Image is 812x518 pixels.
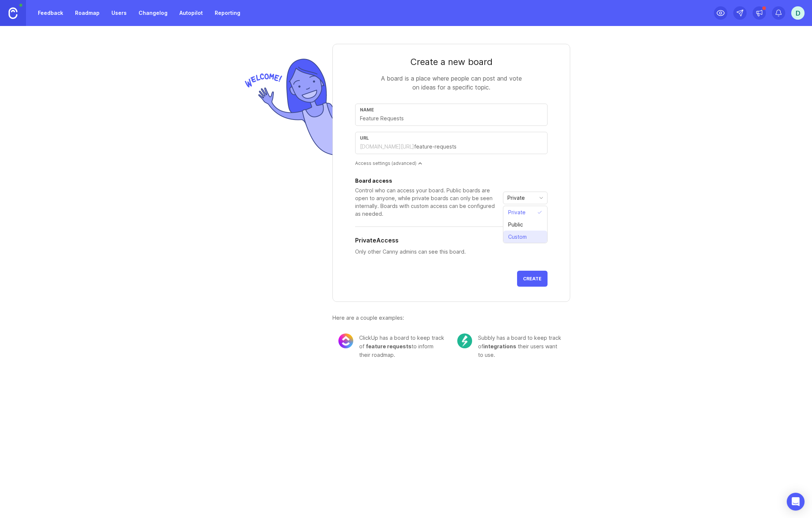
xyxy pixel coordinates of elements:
div: Control who can access your board. Public boards are open to anyone, while private boards can onl... [355,186,500,218]
input: Feature Requests [360,114,543,123]
span: Private [508,208,526,216]
h5: Private Access [355,236,399,245]
svg: check icon [537,210,545,215]
a: Users [107,6,131,20]
img: welcome-img-178bf9fb836d0a1529256ffe415d7085.png [242,56,332,159]
div: Subbly has a board to keep track of their users want to use. [478,333,564,359]
div: A board is a place where people can post and vote on ideas for a specific topic. [377,74,526,92]
div: [DOMAIN_NAME][URL] [360,143,414,150]
div: toggle menu [503,192,548,204]
button: D [791,6,805,20]
a: Roadmap [71,6,104,20]
span: Private [507,194,525,202]
span: Create [523,276,542,281]
p: Only other Canny admins can see this board. [355,248,548,256]
div: Create a new board [355,56,548,68]
a: Changelog [134,6,172,20]
button: Create [517,271,548,287]
span: feature requests [366,343,412,349]
div: url [360,135,543,141]
img: 8cacae02fdad0b0645cb845173069bf5.png [338,333,353,348]
a: Reporting [210,6,245,20]
span: Custom [508,233,527,241]
span: Public [508,221,523,229]
div: Access settings (advanced) [355,160,548,166]
a: Feedback [33,6,68,20]
div: ClickUp has a board to keep track of to inform their roadmap. [359,333,445,359]
input: feature-requests [414,143,543,151]
svg: toggle icon [535,195,547,201]
div: Name [360,107,543,113]
img: c104e91677ce72f6b937eb7b5afb1e94.png [457,333,472,348]
div: Board access [355,178,500,183]
a: Autopilot [175,6,207,20]
img: Canny Home [9,7,17,19]
div: Here are a couple examples: [332,314,570,322]
div: Open Intercom Messenger [787,493,805,511]
span: integrations [483,343,516,349]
